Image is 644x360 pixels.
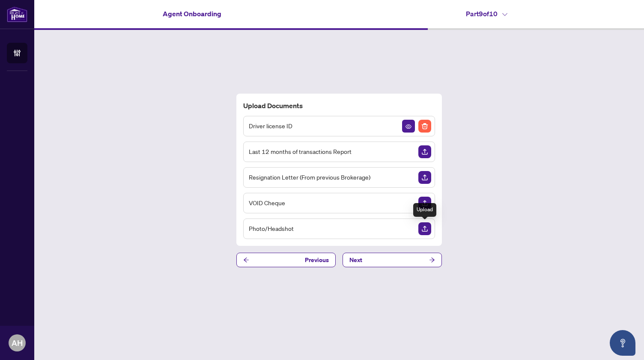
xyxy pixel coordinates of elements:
h4: Part 9 of 10 [466,9,507,19]
span: AH [12,337,23,349]
img: logo [7,6,27,22]
span: arrow-left [243,257,249,263]
span: arrow-right [429,257,435,263]
span: Next [349,253,362,267]
h4: Upload Documents [243,100,435,111]
img: Upload Document [418,171,431,184]
img: Upload Document [418,197,431,210]
span: View Document [405,124,411,130]
button: Next [343,253,442,267]
button: Previous [236,253,336,267]
span: VOID Cheque [249,198,285,208]
div: Upload [413,203,436,217]
img: Upload Document [418,145,431,158]
span: Driver license ID [249,121,292,131]
span: Last 12 months of transactions Report [249,147,352,156]
h4: Agent Onboarding [163,9,221,19]
span: Resignation Letter (From previous Brokerage) [249,172,370,182]
img: Upload Document [418,222,431,235]
span: Previous [305,253,329,267]
button: Open asap [610,330,635,356]
img: Delete File [418,120,431,133]
span: Photo/Headshot [249,224,294,233]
